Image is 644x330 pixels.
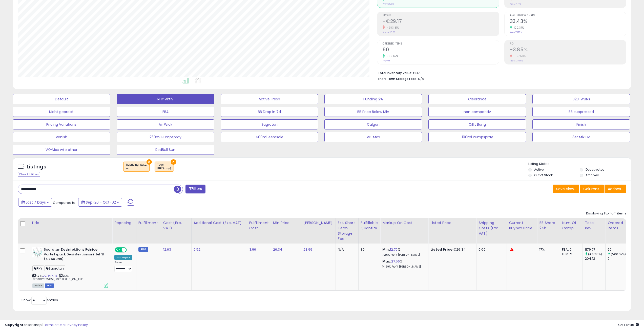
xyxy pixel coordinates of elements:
small: -127.58% [512,54,526,58]
small: Prev: 7.77% [510,3,521,6]
b: Total Inventory Value: [378,71,412,75]
span: Columns [583,186,599,191]
button: VK-Max [324,132,422,142]
span: N/A [418,76,424,81]
button: Columns [580,185,604,193]
button: Vanish [13,132,110,142]
div: Fulfillable Quantity [361,220,378,231]
div: RHY (any) [157,167,171,170]
strong: Copyright [5,322,24,327]
a: 0.52 [194,247,201,252]
button: Active Fresh [221,94,318,104]
a: 12.70 [390,247,398,252]
small: (477.98%) [588,252,602,256]
div: Num of Comp. [562,220,580,231]
li: €379 [378,70,622,76]
button: non competitiv [428,107,526,117]
div: Shipping Costs (Exc. VAT) [479,220,505,236]
small: -283.81% [385,26,399,30]
span: Ordered Items [383,42,499,45]
label: Out of Stock [534,173,553,177]
a: 12.63 [163,247,171,252]
div: Clear All Filters [18,172,40,177]
button: 100ml Pumpspray [428,132,526,142]
div: Win BuyBox [114,255,132,260]
button: Funding 2% [324,94,422,104]
b: Min: [382,247,390,252]
div: Ordered Items [608,220,626,231]
span: Last 7 Days [26,200,46,205]
button: 250ml Pumpspray [117,132,214,142]
p: Listing States: [528,162,631,166]
div: Current Buybox Price [509,220,535,231]
button: Filters [185,185,205,193]
div: Fulfillment [138,220,159,226]
div: 1179.77 [585,247,605,252]
span: Show: entries [22,298,58,302]
div: 204.12 [585,256,605,261]
button: Pricing Variations [13,119,110,129]
span: RHY [32,266,44,271]
span: All listings currently available for purchase on Amazon [32,283,44,288]
div: ASIN: [32,247,108,287]
div: Additional Cost (Exc. VAT) [194,220,245,226]
b: Listed Price: [430,247,453,252]
p: 7.25% Profit [PERSON_NAME] [382,253,424,257]
h5: Listings [27,163,46,170]
button: RedBull Sun [117,145,214,155]
p: 14.29% Profit [PERSON_NAME] [382,265,424,269]
button: BB Price Below Min [324,107,422,117]
button: VK-Max w/o other [13,145,110,155]
span: Sep-26 - Oct-02 [86,200,116,205]
button: Save View [553,185,579,193]
div: €26.34 [430,247,472,252]
small: Prev: 13.96% [510,59,523,62]
span: Profit [383,14,499,17]
a: 28.99 [303,247,313,252]
small: 566.67% [385,54,398,58]
small: (566.67%) [611,252,626,256]
button: Sep-26 - Oct-02 [78,198,122,207]
div: N/A [338,247,355,252]
b: Max: [382,259,391,264]
a: B071KFKF15 [43,274,58,278]
span: 2025-10-10 12:46 GMT [618,322,639,327]
div: [PERSON_NAME] [303,220,334,226]
span: Avg. Buybox Share [510,14,626,17]
button: Last 7 Days [18,198,52,207]
th: The percentage added to the cost of goods (COGS) that forms the calculator for Min & Max prices. [380,218,428,244]
div: Est. Short Term Storage Fee [338,220,356,241]
div: on [126,167,147,170]
div: Min Price [273,220,299,226]
button: Cillit Bang [428,119,526,129]
div: Title [31,220,110,226]
b: Sagrotan Desinfektions Reiniger Vorteilspack Desinfektionsmittel 3l (6 x 500ml) [44,247,105,263]
button: 3er Mix FM [532,132,630,142]
div: Preset: [114,261,132,272]
button: Nicht gepreist [13,107,110,117]
h2: -€29.17 [383,18,499,25]
button: Air Wick [117,119,214,129]
div: Listed Price [430,220,474,226]
span: OFF [126,248,134,252]
div: Fulfillment Cost [249,220,269,231]
button: RHY Aktiv [117,94,214,104]
button: BB Drop in 7d [221,107,318,117]
a: Privacy Policy [66,322,88,327]
a: 27.56 [391,259,400,264]
div: 17% [539,247,556,252]
button: B2B_ASINs [532,94,630,104]
span: ON [115,248,122,252]
div: FBM: 2 [562,252,579,256]
small: FBM [138,247,148,252]
button: 400ml Aerosole [221,132,318,142]
button: Default [13,94,110,104]
span: | SKU: PR0002575851_B071KFKF15_0N_FPD [32,274,83,281]
img: 51jIQa3S0UL._SL40_.jpg [32,247,43,257]
small: 120.37% [512,26,524,30]
div: % [382,247,424,257]
a: Terms of Use [43,322,65,327]
div: 0.00 [479,247,503,252]
span: Sagrotan [45,266,65,271]
label: Deactivated [586,167,605,172]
